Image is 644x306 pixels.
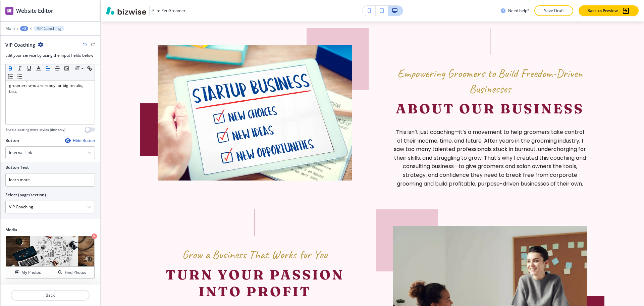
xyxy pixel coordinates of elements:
img: df9f31aa84cdc935c3abc685526d7f93.webp [158,45,352,181]
h2: Button Text [5,164,29,170]
h3: Elite Pet Groomer [152,8,185,14]
h2: Button [5,138,19,144]
span: Grow a Business That Works for You [182,247,327,262]
p: Turn Your Passion Into Profit [158,266,352,300]
button: Main [5,26,15,31]
h4: Find Photos [65,269,86,275]
img: editor icon [5,7,13,15]
h2: About Our Business [396,100,584,117]
input: Manual Input [6,201,87,213]
h4: Internal Link [9,150,32,156]
span: Empowering Groomers to Build Freedom-Driven Businesses [397,66,585,96]
button: Hide Button [65,138,95,143]
p: VIP Coaching [37,26,61,31]
button: My Photos [6,267,50,278]
h2: Website Editor [16,7,53,15]
h2: VIP Coaching [5,41,35,48]
h2: Select (page/section) [5,192,46,198]
p: Save Draft [543,8,565,14]
h2: Media [5,227,95,233]
button: +3 [20,26,28,31]
p: Back [11,292,89,298]
button: Elite Pet Groomer [106,6,185,16]
h3: Need help? [508,8,529,14]
button: Find Photos [50,267,94,278]
p: This isn’t just coaching—it’s a movement to help groomers take control of their income, time, and... [393,128,587,188]
h4: Enable pasting more styles (dev only) [5,127,65,132]
p: Back to Preview [587,8,618,14]
button: Save Draft [534,5,573,16]
button: Back to Preview [579,5,639,16]
button: Back [11,290,90,301]
img: Bizwise Logo [106,7,146,15]
div: My PhotosFind Photos [5,236,95,279]
h4: My Photos [21,269,41,275]
h3: Edit your service by using the input fields below [5,52,95,58]
button: VIP Coaching [34,26,64,31]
